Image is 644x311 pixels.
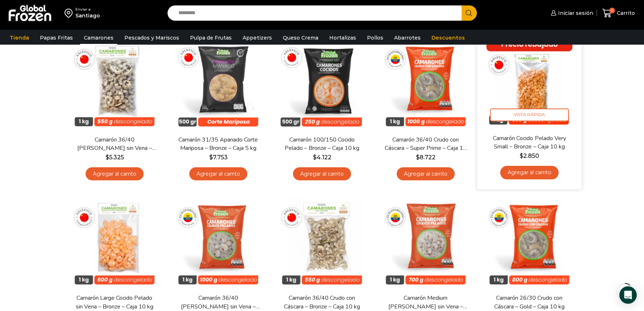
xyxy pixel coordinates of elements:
[209,154,213,161] span: $
[75,112,153,125] span: Vista Rápida
[416,154,420,161] span: $
[490,270,568,283] span: Vista Rápida
[520,152,523,159] span: $
[397,167,455,181] a: Agregar al carrito: “Camarón 36/40 Crudo con Cáscara - Super Prime - Caja 10 kg”
[121,31,183,45] a: Pescados y Mariscos
[186,31,235,45] a: Pulpa de Frutas
[73,136,156,152] a: Camarón 36/40 [PERSON_NAME] sin Vena – Bronze – Caja 10 kg
[488,294,571,311] a: Camarón 26/30 Crudo con Cáscara – Gold – Caja 10 kg
[490,109,569,121] span: Vista Rápida
[619,286,637,304] div: Open Intercom Messenger
[280,294,364,311] a: Camarón 36/40 Crudo con Cáscara – Bronze – Caja 10 kg
[80,31,117,45] a: Camarones
[556,9,593,17] span: Iniciar sesión
[363,31,387,45] a: Pollos
[65,7,75,19] img: address-field-icon.svg
[326,31,360,45] a: Hortalizas
[280,136,364,152] a: Camarón 100/150 Cocido Pelado – Bronze – Caja 10 kg
[462,5,477,21] button: Search button
[520,152,539,159] bdi: 2.850
[86,167,144,181] a: Agregar al carrito: “Camarón 36/40 Crudo Pelado sin Vena - Bronze - Caja 10 kg”
[106,154,124,161] bdi: 5.325
[384,294,467,311] a: Camarón Medium [PERSON_NAME] sin Vena – Silver – Caja 10 kg
[387,112,465,125] span: Vista Rápida
[239,31,276,45] a: Appetizers
[609,8,615,13] span: 0
[283,112,361,125] span: Vista Rápida
[313,154,317,161] span: $
[500,166,558,179] a: Agregar al carrito: “Camarón Cocido Pelado Very Small - Bronze - Caja 10 kg”
[75,12,100,19] div: Santiago
[428,31,468,45] a: Descuentos
[600,5,637,22] a: 0 Carrito
[177,294,260,311] a: Camarón 36/40 [PERSON_NAME] sin Vena – Super Prime – Caja 10 kg
[73,294,156,311] a: Camarón Large Cocido Pelado sin Vena – Bronze – Caja 10 kg
[36,31,77,45] a: Papas Fritas
[179,270,257,283] span: Vista Rápida
[279,31,322,45] a: Queso Crema
[75,270,153,283] span: Vista Rápida
[189,167,247,181] a: Agregar al carrito: “Camarón 31/35 Apanado Corte Mariposa - Bronze - Caja 5 kg”
[615,9,635,17] span: Carrito
[391,31,424,45] a: Abarrotes
[75,7,100,12] div: Enviar a
[283,270,361,283] span: Vista Rápida
[416,154,435,161] bdi: 8.722
[106,154,109,161] span: $
[549,6,593,20] a: Iniciar sesión
[179,112,257,125] span: Vista Rápida
[6,31,33,45] a: Tienda
[313,154,331,161] bdi: 4.122
[209,154,228,161] bdi: 7.753
[487,134,571,151] a: Camarón Cocido Pelado Very Small – Bronze – Caja 10 kg
[177,136,260,152] a: Camarón 31/35 Apanado Corte Mariposa – Bronze – Caja 5 kg
[387,270,465,283] span: Vista Rápida
[384,136,467,152] a: Camarón 36/40 Crudo con Cáscara – Super Prime – Caja 10 kg
[293,167,351,181] a: Agregar al carrito: “Camarón 100/150 Cocido Pelado - Bronze - Caja 10 kg”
